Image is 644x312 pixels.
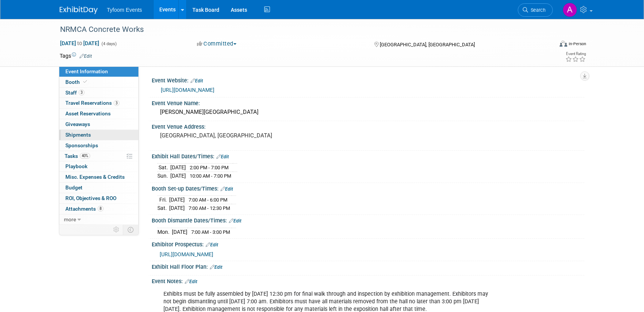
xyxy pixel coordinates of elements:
[60,40,100,47] span: [DATE] [DATE]
[170,172,186,180] td: [DATE]
[152,98,584,107] div: Event Venue Name:
[101,41,117,46] span: (4 days)
[189,205,230,211] span: 7:00 AM - 12:30 PM
[98,206,103,211] span: 8
[65,195,116,201] span: ROI, Objectives & ROO
[560,41,567,47] img: Format-Inperson.png
[59,214,138,225] a: more
[190,173,231,179] span: 10:00 AM - 7:00 PM
[65,90,84,96] span: Staff
[64,216,76,222] span: more
[76,40,83,46] span: to
[59,66,138,77] a: Event Information
[123,225,139,235] td: Toggle Event Tabs
[169,196,185,204] td: [DATE]
[83,80,87,84] i: Booth reservation complete
[152,151,584,161] div: Exhibit Hall Dates/Times:
[60,6,98,14] img: ExhibitDay
[170,164,186,172] td: [DATE]
[79,54,92,59] a: Edit
[59,109,138,119] a: Asset Reservations
[152,261,584,271] div: Exhibit Hall Floor Plan:
[107,7,142,13] span: Tyfoom Events
[528,7,546,13] span: Search
[216,154,229,159] a: Edit
[189,197,227,203] span: 7:00 AM - 6:00 PM
[157,228,172,236] td: Mon.
[65,206,103,212] span: Attachments
[190,78,203,84] a: Edit
[60,52,92,60] td: Tags
[565,52,586,56] div: Event Rating
[194,40,240,48] button: Committed
[65,153,90,159] span: Tasks
[57,23,541,36] div: NRMCA Concrete Works
[229,218,241,224] a: Edit
[65,110,111,117] span: Asset Reservations
[59,130,138,140] a: Shipments
[157,164,170,172] td: Sat.
[65,132,91,138] span: Shipments
[79,90,84,95] span: 3
[59,193,138,203] a: ROI, Objectives & ROO
[518,3,553,17] a: Search
[59,161,138,172] a: Playbook
[110,225,123,235] td: Personalize Event Tab Strip
[152,239,584,249] div: Exhibitor Prospectus:
[114,100,119,106] span: 3
[563,3,577,17] img: Angie Nichols
[59,140,138,151] a: Sponsorships
[190,165,228,170] span: 2:00 PM - 7:00 PM
[191,229,230,235] span: 7:00 AM - 3:00 PM
[152,75,584,85] div: Event Website:
[152,276,584,285] div: Event Notes:
[59,204,138,214] a: Attachments8
[59,183,138,193] a: Budget
[160,132,324,139] pre: [GEOGRAPHIC_DATA], [GEOGRAPHIC_DATA]
[172,228,187,236] td: [DATE]
[206,242,218,247] a: Edit
[157,172,170,180] td: Sun.
[152,121,584,131] div: Event Venue Address:
[568,41,586,47] div: In-Person
[65,100,119,106] span: Travel Reservations
[65,68,108,74] span: Event Information
[210,265,222,270] a: Edit
[59,88,138,98] a: Staff3
[157,204,169,212] td: Sat.
[160,251,213,257] a: [URL][DOMAIN_NAME]
[169,204,185,212] td: [DATE]
[65,142,98,148] span: Sponsorships
[157,196,169,204] td: Fri.
[65,163,87,169] span: Playbook
[380,42,475,47] span: [GEOGRAPHIC_DATA], [GEOGRAPHIC_DATA]
[59,172,138,182] a: Misc. Expenses & Credits
[152,183,584,193] div: Booth Set-up Dates/Times:
[65,79,89,85] span: Booth
[80,153,90,159] span: 40%
[59,151,138,161] a: Tasks40%
[161,87,214,93] a: [URL][DOMAIN_NAME]
[508,39,586,51] div: Event Format
[220,186,233,192] a: Edit
[65,121,90,127] span: Giveaways
[152,215,584,225] div: Booth Dismantle Dates/Times:
[59,98,138,108] a: Travel Reservations3
[59,77,138,87] a: Booth
[65,184,82,191] span: Budget
[185,279,197,284] a: Edit
[59,119,138,129] a: Giveaways
[157,106,579,118] div: [PERSON_NAME][GEOGRAPHIC_DATA]
[65,174,125,180] span: Misc. Expenses & Credits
